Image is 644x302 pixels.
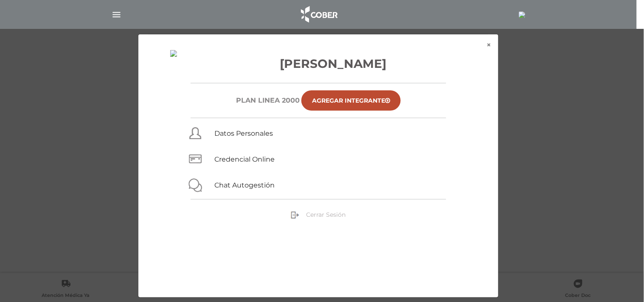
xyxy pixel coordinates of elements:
h3: [PERSON_NAME] [159,55,478,73]
img: logo_cober_home-white.png [296,4,341,25]
img: sign-out.png [291,211,299,219]
img: 1383 [519,11,526,18]
a: Chat Autogestión [214,181,275,189]
a: Agregar Integrante [301,90,401,111]
a: Cerrar Sesión [291,210,346,218]
a: Datos Personales [214,129,273,137]
a: Credencial Online [214,155,275,163]
span: Cerrar Sesión [306,211,346,218]
button: × [480,34,498,56]
img: Cober_menu-lines-white.svg [111,9,122,20]
img: 1383 [170,50,177,57]
h6: Plan Linea 2000 [236,96,300,104]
